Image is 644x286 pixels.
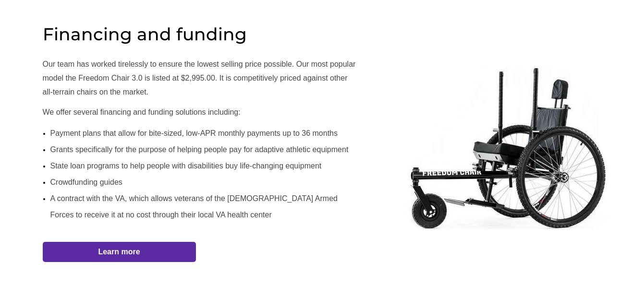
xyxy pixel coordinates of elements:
span: Crowdfunding guides [50,178,122,186]
span: Grants specifically for the purpose of helping people pay for adaptive athletic equipment [50,145,349,154]
span: A contract with the VA, which allows veterans of the [DEMOGRAPHIC_DATA] Armed Forces to receive i... [50,194,338,219]
span: Financing and funding [43,24,247,45]
span: Payment plans that allow for bite-sized, low-APR monthly payments up to 36 months [50,129,338,137]
span: Our team has worked tirelessly to ensure the lowest selling price possible. Our most popular mode... [43,60,356,96]
span: State loan programs to help people with disabilities buy life-changing equipment [50,162,322,170]
a: Learn more [43,242,196,262]
input: Get more information [34,232,117,250]
strong: Learn more [98,248,140,256]
span: We offer several financing and funding solutions including: [43,108,241,116]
